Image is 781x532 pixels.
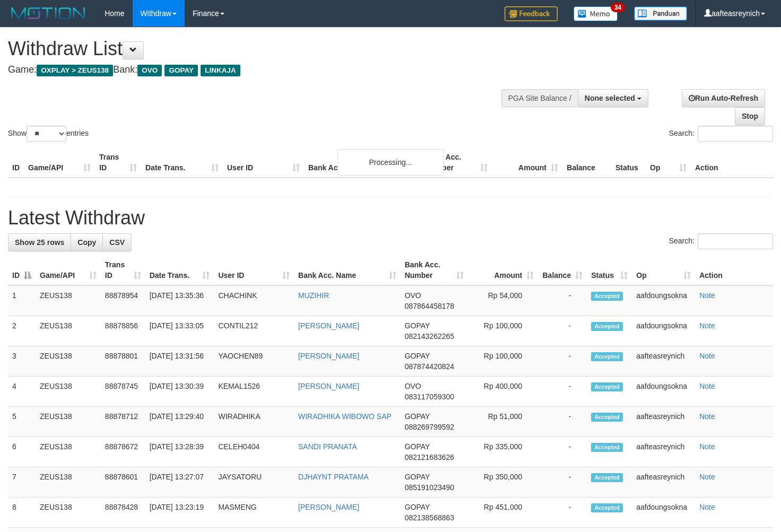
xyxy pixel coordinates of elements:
td: KEMAL1526 [214,377,294,407]
td: [DATE] 13:27:07 [145,467,214,498]
td: ZEUS138 [36,316,101,346]
span: Accepted [591,382,623,391]
th: Bank Acc. Name [304,147,421,178]
input: Search: [698,126,773,142]
td: aafdoungsokna [632,285,695,316]
a: Note [699,291,715,300]
img: MOTION_logo.png [8,5,89,21]
span: Copy 083117059300 to clipboard [405,393,454,401]
select: Showentries [27,126,66,142]
span: Accepted [591,443,623,452]
th: User ID [223,147,304,178]
th: Bank Acc. Number [421,147,492,178]
td: [DATE] 13:35:36 [145,285,214,316]
th: Status: activate to sort column ascending [587,255,632,285]
th: Trans ID [95,147,141,178]
td: Rp 100,000 [468,346,539,377]
label: Search: [669,126,773,142]
th: Bank Acc. Number: activate to sort column ascending [401,255,468,285]
td: Rp 100,000 [468,316,539,346]
div: Processing... [337,149,444,176]
th: Game/API [24,147,95,178]
a: Note [699,412,715,421]
span: None selected [585,94,635,102]
td: YAOCHEN89 [214,346,294,377]
span: OXPLAY > ZEUS138 [37,65,113,76]
td: ZEUS138 [36,377,101,407]
td: [DATE] 13:29:40 [145,407,214,437]
td: aafteasreynich [632,346,695,377]
h1: Latest Withdraw [8,207,773,229]
span: OVO [405,291,421,300]
a: Stop [735,107,765,125]
span: Show 25 rows [15,238,64,247]
td: CELEH0404 [214,437,294,467]
span: LINKAJA [201,65,240,76]
td: ZEUS138 [36,285,101,316]
th: ID: activate to sort column descending [8,255,36,285]
td: - [538,467,587,498]
th: Op [646,147,691,178]
th: Balance [562,147,611,178]
label: Show entries [8,126,89,142]
th: Action [695,255,773,285]
td: 88878601 [101,467,145,498]
a: SANDI PRANATA [298,442,357,451]
td: 4 [8,377,36,407]
a: [PERSON_NAME] [298,503,359,511]
span: GOPAY [405,442,430,451]
div: PGA Site Balance / [501,89,578,107]
td: [DATE] 13:33:05 [145,316,214,346]
a: Show 25 rows [8,233,71,251]
a: CSV [102,233,132,251]
td: aafteasreynich [632,467,695,498]
th: Action [691,147,773,178]
span: Accepted [591,503,623,512]
a: Note [699,442,715,451]
th: Op: activate to sort column ascending [632,255,695,285]
th: Status [611,147,646,178]
td: 7 [8,467,36,498]
td: [DATE] 13:31:56 [145,346,214,377]
span: Copy 087864458178 to clipboard [405,302,454,310]
span: Copy 088269799592 to clipboard [405,423,454,431]
td: Rp 451,000 [468,498,539,528]
span: GOPAY [405,473,430,481]
a: Note [699,503,715,511]
span: Accepted [591,352,623,361]
a: MUZIHIR [298,291,329,300]
td: 88878672 [101,437,145,467]
td: ZEUS138 [36,407,101,437]
th: Game/API: activate to sort column ascending [36,255,101,285]
span: Copy 082143262265 to clipboard [405,332,454,341]
td: ZEUS138 [36,467,101,498]
td: - [538,498,587,528]
td: MASMENG [214,498,294,528]
th: ID [8,147,24,178]
td: - [538,407,587,437]
td: Rp 350,000 [468,467,539,498]
span: GOPAY [405,412,430,421]
span: Copy [77,238,96,247]
td: Rp 400,000 [468,377,539,407]
td: [DATE] 13:30:39 [145,377,214,407]
td: - [538,346,587,377]
td: Rp 54,000 [468,285,539,316]
td: aafdoungsokna [632,498,695,528]
td: 6 [8,437,36,467]
td: WIRADHIKA [214,407,294,437]
span: OVO [137,65,162,76]
h4: Game: Bank: [8,65,510,75]
td: 8 [8,498,36,528]
a: [PERSON_NAME] [298,352,359,360]
span: Accepted [591,292,623,301]
td: CONTIL212 [214,316,294,346]
span: Copy 082121683626 to clipboard [405,453,454,461]
button: None selected [578,89,648,107]
td: 88878801 [101,346,145,377]
td: 88878428 [101,498,145,528]
span: Copy 082138568863 to clipboard [405,513,454,522]
td: [DATE] 13:28:39 [145,437,214,467]
a: [PERSON_NAME] [298,321,359,330]
h1: Withdraw List [8,38,510,59]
